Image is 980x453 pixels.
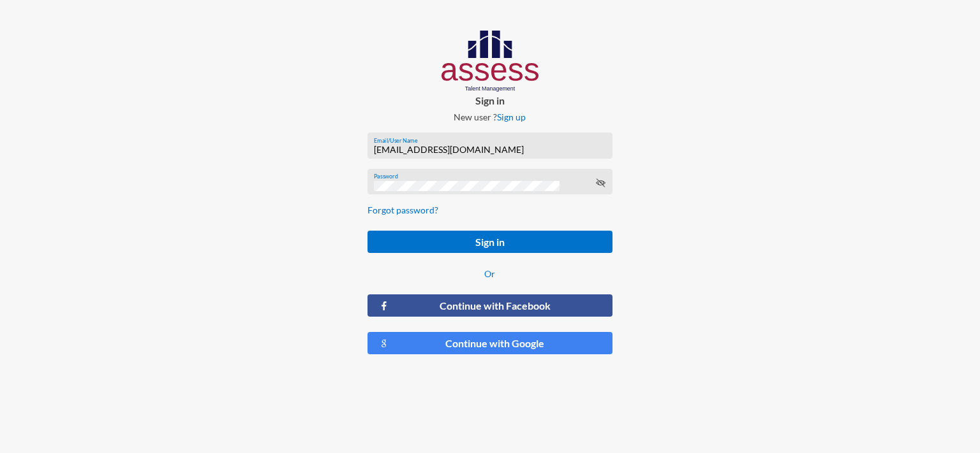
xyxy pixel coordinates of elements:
[357,94,623,106] p: Sign in
[367,268,612,279] p: Or
[374,145,605,155] input: Email/User Name
[442,31,539,92] img: AssessLogoo.svg
[357,111,623,122] p: New user ?
[367,332,612,354] button: Continue with Google
[367,231,612,253] button: Sign in
[367,205,438,215] a: Forgot password?
[367,294,612,317] button: Continue with Facebook
[497,111,526,122] a: Sign up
